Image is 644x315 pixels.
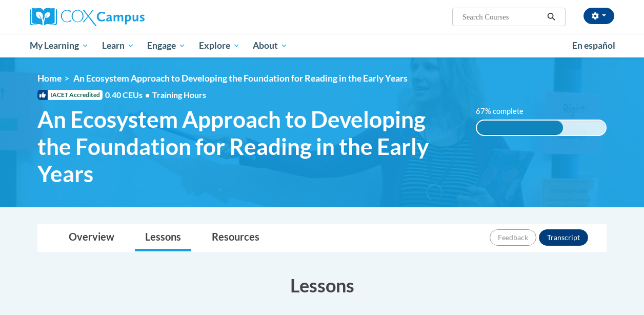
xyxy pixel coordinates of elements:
img: Cox Campus [30,8,145,26]
button: Search [544,11,559,23]
input: Search Courses [461,11,544,23]
h3: Lessons [37,272,607,298]
span: En español [572,40,615,51]
a: About [247,34,295,57]
span: 0.40 CEUs [105,89,152,101]
a: Home [37,73,62,84]
button: Transcript [539,229,588,246]
a: Engage [140,34,192,57]
span: Explore [199,40,240,52]
a: Lessons [135,224,191,251]
span: An Ecosystem Approach to Developing the Foundation for Reading in the Early Years [73,73,408,84]
label: 67% complete [476,106,535,117]
a: En español [566,35,622,56]
span: Engage [147,40,186,52]
span: Training Hours [152,90,206,100]
span: My Learning [30,40,89,52]
a: Learn [95,34,141,57]
div: Main menu [22,34,622,57]
a: Resources [202,224,270,251]
a: Cox Campus [30,8,214,26]
div: 67% complete [477,121,563,135]
span: An Ecosystem Approach to Developing the Foundation for Reading in the Early Years [37,106,460,187]
button: Account Settings [583,8,614,24]
span: IACET Accredited [37,90,103,100]
span: • [145,90,150,100]
a: Explore [192,34,247,57]
span: About [253,40,288,52]
a: My Learning [23,34,95,57]
span: Learn [102,40,134,52]
a: Overview [58,224,125,251]
button: Feedback [490,229,536,246]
